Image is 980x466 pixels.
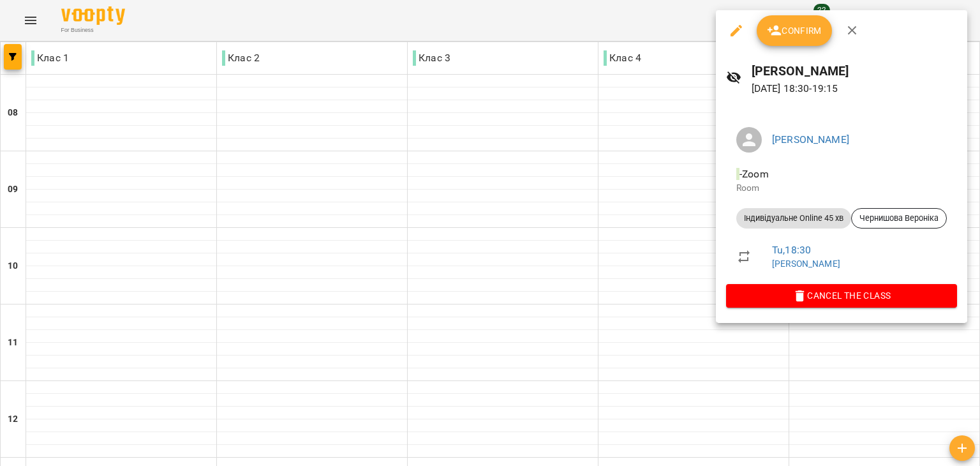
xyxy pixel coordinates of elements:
span: Чернишова Вероніка [852,213,946,224]
span: Cancel the class [736,288,947,303]
div: Чернишова Вероніка [851,208,947,229]
span: Confirm [767,23,822,38]
a: [PERSON_NAME] [772,259,840,269]
a: [PERSON_NAME] [772,133,849,146]
button: Confirm [757,15,832,46]
button: Cancel the class [726,284,957,307]
span: - Zoom [736,168,771,180]
p: Room [736,182,947,195]
h6: [PERSON_NAME] [752,61,957,81]
span: Індивідуальне Online 45 хв [736,213,851,224]
p: [DATE] 18:30 - 19:15 [752,81,957,96]
a: Tu , 18:30 [772,244,811,256]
